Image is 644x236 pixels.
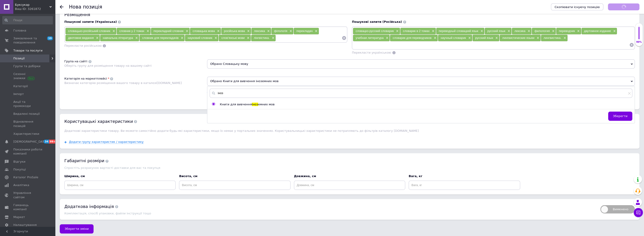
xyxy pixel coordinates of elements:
[69,4,102,10] h1: Нова позиція
[439,29,478,33] span: переводный словацкий язык
[221,36,245,40] span: слов’янські мови
[5,34,243,39] h2: Мова: словацька, російська
[69,140,144,144] span: Додати групу характеристик / характеристику
[180,36,183,40] span: ×
[393,36,431,40] span: словарик для переводчиков
[507,29,510,33] span: ×
[433,36,436,40] span: ×
[252,103,258,106] span: іноз
[13,132,39,136] span: Характеристики
[13,167,26,172] span: Покупці
[294,174,316,178] span: Довжина, см
[352,20,402,23] span: Пошукові запити (Російська)
[15,7,55,11] div: Ваш ID: 3261872
[536,36,539,40] span: ×
[207,77,635,86] span: Обрано Книги для вивчення іноземних мов
[13,64,40,68] span: Групи та добірки
[356,36,384,40] span: учебная литература
[13,175,38,179] span: Каталог ProSale
[266,29,270,33] span: ×
[562,36,566,40] span: ×
[385,36,388,40] span: ×
[409,181,520,190] input: Вага, кг
[5,43,243,48] h2: Тип: перекладний словник
[494,36,498,40] span: ×
[64,181,176,190] input: Ширина, см
[68,36,94,40] span: двотомне видання
[68,29,110,33] span: словацько-російський словник
[5,25,243,30] h2: Формат: 2 томи
[576,29,580,33] span: ×
[64,77,107,81] div: Категорія на маркетплейсі
[207,59,635,69] span: Обрано Словацьку мову
[220,103,252,106] span: Книги для вивчення
[95,36,99,40] span: ×
[103,36,133,40] span: навчальна література
[64,64,151,67] span: Оберіть групу для розміщення товару на вашому сайті
[13,215,25,219] span: Маркет
[154,29,184,33] span: перекладний словник
[65,227,89,230] span: Зберегти зміни
[13,49,43,53] span: Товари та послуги
[534,29,550,33] span: филология
[600,205,635,213] span: Вимкнено
[179,174,197,178] span: Висота, см
[13,56,25,60] span: Позиції
[502,36,534,40] span: лингвистические языки
[188,36,212,40] span: науковий словник
[296,29,313,33] span: перекладач
[214,36,217,40] span: ×
[47,36,53,40] span: 19
[134,36,138,40] span: ×
[64,44,102,47] span: Перекласти російською
[479,29,483,33] span: ×
[258,103,275,106] span: емних мов
[254,29,265,33] span: лексика
[13,203,43,211] span: Гаманець компанії
[185,29,188,33] span: ×
[49,140,57,144] span: 99+
[288,29,292,33] span: ×
[60,5,63,9] div: Повернутися назад
[551,3,603,10] button: Скопіювати існуючу позицію
[403,29,430,33] span: словарик в 2 томах
[13,100,43,108] span: Акції та промокоди
[13,29,26,33] span: Головна
[5,52,243,58] h2: Назначение: обучение, перевод, исследованиеслойских языков
[475,36,493,40] span: русский язык
[64,204,596,209] div: Додаткова інформація
[13,120,43,128] span: Відновлення позицій
[559,29,575,33] span: переводчик
[5,34,243,39] h2: Язык: словацкий, [DEMOGRAPHIC_DATA]
[13,223,37,227] span: Налаштування
[314,29,317,33] span: ×
[64,12,635,17] div: Розміщення
[487,29,505,33] span: русский язык
[514,29,525,33] span: лексика
[409,174,422,178] span: Вага, кг
[64,212,596,215] div: Комплектація, спосіб упаковки, файли інструкції тощо
[64,174,85,178] span: Ширина, см
[5,43,243,48] h2: Тип: переводный словарик
[64,59,87,63] div: Група на сайті
[13,160,25,164] span: Відгуки
[246,29,250,33] span: ×
[551,29,555,33] span: ×
[584,29,611,33] span: двутомное издание
[44,140,49,144] span: 34
[60,224,94,233] button: Зберегти зміни
[635,40,643,44] div: 90%
[64,158,635,164] div: Габаритні розміри
[271,36,274,40] span: ×
[13,140,47,144] span: [DEMOGRAPHIC_DATA]
[274,29,287,33] span: філологія
[467,36,471,40] span: ×
[555,5,600,9] span: Скопіювати існуючу позицію
[441,36,466,40] span: научный словарик
[608,112,632,121] button: Зберегти
[216,29,220,33] span: ×
[246,36,250,40] span: ×
[612,29,616,33] span: ×
[527,29,530,33] span: ×
[64,166,635,170] div: Спростіть розрахунок вартості доставки для вас та покупця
